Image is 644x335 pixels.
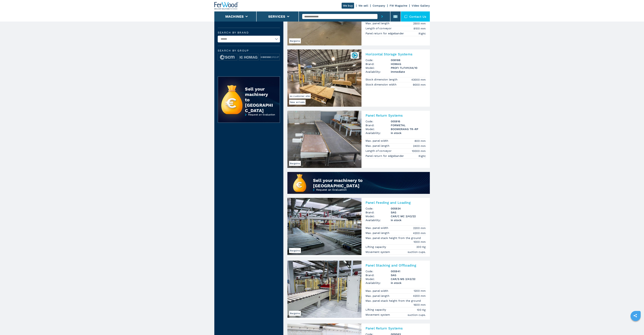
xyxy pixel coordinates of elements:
[413,83,426,87] em: 9000 mm
[366,32,405,35] p: Panel return for edgebander
[366,27,393,30] p: Length of conveyor
[366,139,389,143] p: Max. panel width
[287,111,361,168] img: Panel Return Systems FORMETAL BOOMERANG TR-RP
[289,311,301,316] span: Bargains
[287,198,430,257] a: Panel Feeding and Loading SAG CAR/C MC 2/42/22BargainsPanel Feeding and LoadingCode:005934Brand:S...
[391,62,426,66] h3: HOMAG
[366,66,391,70] span: Model:
[391,281,426,285] span: in stock
[391,131,426,135] span: in stock
[366,250,391,254] p: Movement system
[391,210,426,214] h3: SAG
[415,139,426,143] em: 800 mm
[218,49,280,52] span: Search by group
[391,127,426,131] h3: BOOMERANG TR-RP
[412,149,426,153] em: 10000 mm
[289,248,301,253] span: Bargains
[391,119,426,123] h3: 005916
[413,294,426,298] em: 4200 mm
[366,214,391,218] span: Model:
[366,231,390,235] p: Max. panel length
[366,154,405,158] p: Panel return for edgebander
[366,289,389,293] p: Max. panel width
[351,52,358,59] img: 008188
[408,250,426,254] em: suction cups.
[366,299,422,303] p: Max. panel stack height from the ground
[631,311,639,320] a: sharethis
[366,78,399,81] p: Stock dimension length
[289,100,306,105] span: New arrivals
[287,111,430,168] a: Panel Return Systems FORMETAL BOOMERANG TR-RPBargainsPanel Return SystemsCode:005916Brand:FORMETA...
[391,273,426,277] h3: SAG
[366,236,422,240] p: Max. panel stack height from the ground
[408,313,426,317] em: suction cups.
[391,277,426,281] h3: CAR/S MS 2/42/22
[287,198,361,255] img: Panel Feeding and Loading SAG CAR/C MC 2/42/22
[287,261,361,318] img: Panel Stacking and Offloading SAG CAR/S MS 2/42/22
[214,2,239,9] img: Ferwood
[391,66,426,70] h3: PROFI TLF411/44/10
[358,4,368,7] a: We sell
[366,207,391,210] span: Code:
[414,240,426,244] em: 1000 mm
[366,326,426,330] h2: Panel Return Systems
[366,245,387,249] p: Lifting capacity
[366,313,391,317] p: Movement system
[391,207,426,210] h3: 005934
[411,78,426,82] em: 43000 mm
[413,22,426,25] em: 2500 mm
[287,261,430,319] a: Panel Stacking and Offloading SAG CAR/S MS 2/42/22BargainsPanel Stacking and OffloadingCode:00594...
[366,263,426,267] h2: Panel Stacking and Offloading
[630,320,641,332] iframe: Chat
[239,54,258,61] img: image
[377,11,387,22] button: submit-button
[366,131,391,135] span: Availability:
[218,113,280,125] a: Request an Evaluation
[313,178,406,188] div: Sell your machinery to [GEOGRAPHIC_DATA]
[289,38,301,43] span: Bargains
[366,113,426,117] h2: Panel Return Systems
[287,188,430,200] a: Request an Evaluation
[391,214,426,218] h3: CAR/C MC 2/42/22
[225,14,244,19] button: Machines
[366,226,389,230] p: Max. panel width
[404,15,408,18] img: Contact us
[366,273,391,277] span: Brand:
[366,281,391,285] span: Availability:
[289,94,311,99] span: ex customer site
[366,294,390,298] p: Max. panel length
[287,49,430,107] a: Horizontal Storage Systems HOMAG PROFI TLF411/44/10New arrivalsex customer site008188Horizontal S...
[366,127,391,131] span: Model:
[366,123,391,127] span: Brand:
[366,277,391,281] span: Model:
[289,161,301,166] span: Bargains
[391,269,426,273] h3: 005941
[414,303,426,307] em: 1600 mm
[366,70,391,74] span: Availability:
[412,4,430,7] a: Video Gallery
[366,83,398,86] p: Stock dimension width
[342,3,354,9] a: We buy
[413,231,426,235] em: 4200 mm
[391,123,426,127] h3: FORMETAL
[390,4,407,7] a: FW Magazine
[366,149,393,153] p: Length of conveyor
[260,54,279,61] img: image
[366,62,391,66] span: Brand:
[366,308,387,312] p: Lifting capacity
[366,58,391,62] span: Code:
[268,14,285,19] button: Services
[366,22,390,25] p: Max. panel length
[366,218,391,222] span: Availability:
[366,201,426,205] h2: Panel Feeding and Loading
[416,245,426,249] em: 200 Kg
[218,54,237,61] img: image
[366,119,391,123] span: Code:
[366,52,426,56] h2: Horizontal Storage Systems
[417,308,426,312] em: 100 Kg
[414,27,426,30] em: 8100 mm
[287,49,361,107] img: Horizontal Storage Systems HOMAG PROFI TLF411/44/10
[391,58,426,62] h3: 008188
[401,11,430,22] div: Contact us
[366,269,391,273] span: Code:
